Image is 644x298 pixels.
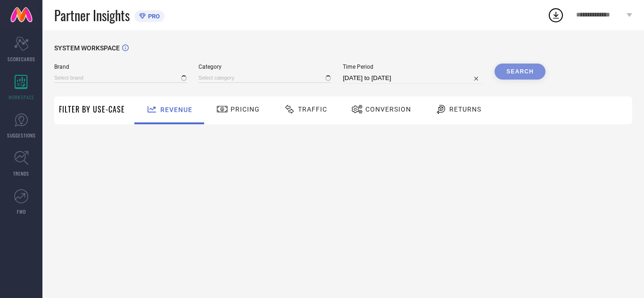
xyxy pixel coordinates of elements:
[54,6,130,25] span: Partner Insights
[54,73,187,83] input: Select brand
[8,56,35,63] span: SCORECARDS
[365,105,411,113] span: Conversion
[343,64,483,70] span: Time Period
[7,132,36,139] span: SUGGESTIONS
[198,73,331,83] input: Select category
[146,13,160,20] span: PRO
[198,64,331,70] span: Category
[59,104,125,115] span: Filter By Use-Case
[298,105,327,113] span: Traffic
[8,94,34,101] span: WORKSPACE
[54,64,187,70] span: Brand
[343,72,483,84] input: Select time period
[231,105,260,113] span: Pricing
[13,170,29,177] span: TRENDS
[17,208,26,215] span: FWD
[54,44,120,52] span: SYSTEM WORKSPACE
[449,105,481,113] span: Returns
[160,106,192,113] span: Revenue
[547,7,564,24] div: Open download list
